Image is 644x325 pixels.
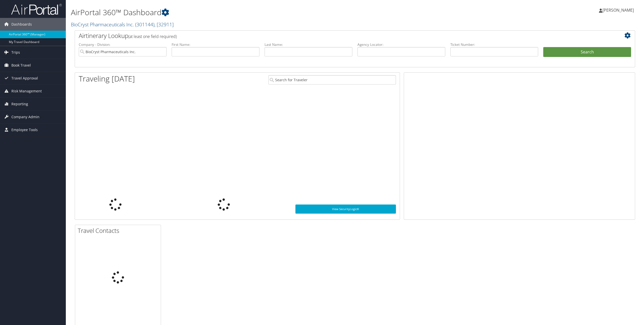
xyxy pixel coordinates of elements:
span: Reporting [11,98,28,110]
img: airportal-logo.png [11,3,62,15]
input: Search for Traveler [268,75,396,85]
span: , [ 32911 ] [154,21,174,28]
span: (at least one field required) [128,34,177,39]
span: Trips [11,46,20,59]
label: First Name: [172,42,259,47]
h2: Travel Contacts [78,226,161,235]
label: Ticket Number: [450,42,538,47]
span: Dashboards [11,18,32,31]
span: Travel Approval [11,72,38,85]
span: Company Admin [11,111,39,123]
label: Agency Locator: [357,42,445,47]
label: Last Name: [265,42,352,47]
span: [PERSON_NAME] [602,7,634,13]
h1: AirPortal 360™ Dashboard [71,7,450,18]
span: ( 301144 ) [135,21,154,28]
h1: Traveling [DATE] [79,73,135,84]
a: BioCryst Pharmaceuticals Inc. [71,21,174,28]
span: Book Travel [11,59,31,72]
a: [PERSON_NAME] [599,3,639,18]
h2: Airtinerary Lookup [79,31,585,40]
span: Risk Management [11,85,42,97]
a: View SecurityLogic® [295,205,396,214]
label: Company - Division: [79,42,167,47]
button: Search [543,47,631,57]
span: Employee Tools [11,124,38,136]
